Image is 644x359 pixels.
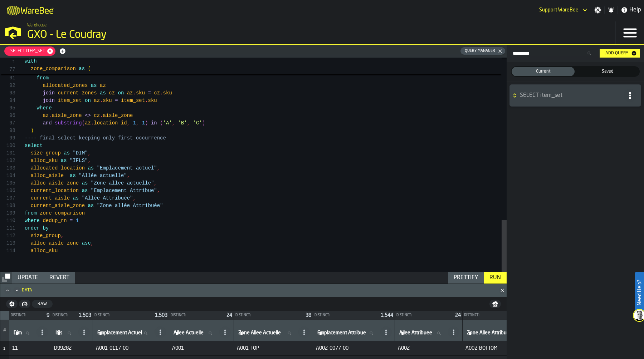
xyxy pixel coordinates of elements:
span: "Zone allée Attribuée" [97,203,163,208]
span: and [43,120,52,126]
button: button-Raw [32,300,53,308]
span: 38 [306,313,311,318]
div: Distinct: [314,313,378,317]
span: az [43,113,49,118]
span: current_aisle_zone [31,203,85,208]
span: from [25,210,37,216]
span: . [100,98,103,103]
label: button-toggle-Notifications [605,6,618,14]
div: Distinct: [464,313,534,317]
span: 1 [133,120,136,126]
span: . [91,120,94,126]
button: Minimize [13,287,21,294]
span: as [82,180,88,186]
span: , [127,173,130,178]
span: as [91,83,97,88]
div: thumb [576,67,639,76]
span: ) [31,128,34,133]
div: 94 [0,97,15,104]
label: button-switch-multi-Saved [575,66,640,77]
span: A001 [172,345,231,351]
div: Distinct: [94,313,152,317]
span: as [64,150,70,156]
span: order [25,225,40,231]
div: 92 [0,82,15,89]
div: StatList-item-Distinct: [463,311,544,320]
span: 1 [3,347,5,351]
div: 93 [0,89,15,97]
span: . [160,90,163,96]
span: , [133,195,136,201]
div: 103 [0,164,15,172]
div: StatList-item-Distinct: [9,311,51,320]
span: as [100,90,106,96]
span: alloc_aisle_zone [31,240,79,246]
div: Data [22,288,492,293]
div: 106 [0,187,15,195]
span: SELECT item_set [520,91,621,100]
span: substring [55,120,82,126]
span: sku [136,90,145,96]
span: ( [82,120,85,126]
span: label [174,330,204,336]
span: "Allée actuelle" [79,173,127,178]
span: with [25,58,37,64]
span: size_group [31,233,61,238]
span: on [118,90,124,96]
div: 111 [0,225,15,232]
button: button- [6,300,18,308]
div: StatList-item-Distinct: [395,311,462,320]
span: az [94,98,100,103]
div: 97 [0,119,15,127]
div: 100 [0,142,15,149]
span: "DIM" [73,150,88,156]
label: button-toggle-Settings [591,6,604,14]
span: 'C' [193,120,202,126]
span: ) [202,120,205,126]
div: StatList-item-Distinct: [169,311,234,320]
div: Raw [35,301,50,306]
span: aisle_zone [103,113,133,118]
span: . [49,113,52,118]
span: "IFLS" [70,158,88,163]
span: zone_comparison [31,66,76,72]
label: button-switch-multi-Current [511,66,575,77]
span: 11 [12,345,48,351]
div: 108 [0,202,15,210]
span: as [61,158,67,163]
span: where [37,105,52,111]
input: label [12,329,35,338]
div: Distinct: [11,313,44,317]
span: cz [94,113,100,118]
span: az [127,90,133,96]
span: where [25,218,40,223]
span: sku [148,98,157,103]
button: button-Run [484,272,507,284]
span: D99282 [54,345,90,351]
span: . [133,90,136,96]
div: Distinct: [235,313,303,317]
span: size_group [31,150,61,156]
span: A001-TOP [237,345,310,351]
input: label [316,329,379,338]
div: DropdownMenuValue-Support WareBee [539,7,579,13]
span: 'B' [178,120,187,126]
span: = [70,218,73,223]
input: label [237,329,297,338]
span: <> [85,113,91,118]
input: label [54,329,77,338]
div: Query Manager [462,49,498,53]
span: alloc_sku [31,248,58,254]
span: label [97,330,142,336]
span: , [154,180,157,186]
span: alloc_aisle_zone [31,180,79,186]
span: sku [163,90,172,96]
div: Distinct: [53,313,76,317]
span: as [79,66,85,72]
div: Distinct: [171,313,224,317]
span: , [127,120,130,126]
div: Prettify [451,274,481,282]
div: 95 [0,104,15,112]
div: Run [487,274,504,282]
span: asc [82,240,91,246]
